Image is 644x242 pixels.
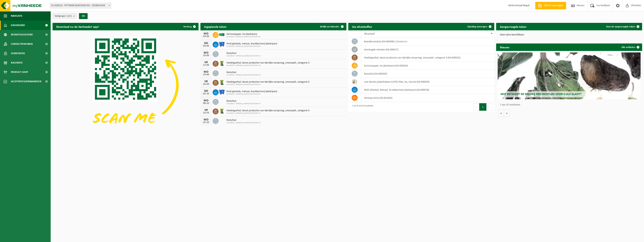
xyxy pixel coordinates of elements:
[202,64,210,66] div: 12-09
[219,89,225,95] img: WB-1100-HPE-BE-01
[226,74,261,76] span: 01-020513 - [PERSON_NAME] SEAFOODS NV
[219,33,225,36] img: HK-XC-40-GN-00
[202,54,210,57] div: 10-09
[11,11,23,21] span: Navigatie
[226,93,277,95] span: 01-020513 - [PERSON_NAME] SEAFOODS NV
[226,112,309,114] span: 01-020513 - [PERSON_NAME] SEAFOODS NV
[55,13,72,19] span: Vestigingen
[348,23,376,30] h2: Uw afvalstoffen
[618,43,642,51] a: Alle artikelen
[498,109,504,117] button: Vorige
[11,58,23,67] span: Kalender
[500,93,581,96] span: Wat betekent de nieuwe RED-richtlijn voor u als klant?
[464,23,494,30] a: Ophaling aanvragen
[53,30,199,140] img: Download de VHEPlus App
[202,109,210,112] div: VR
[53,23,103,30] h2: Download nu de Vanheede+ app!
[226,100,261,103] span: Restafval
[11,67,28,77] span: Product Shop
[350,103,373,111] div: 1 tot 8 van 8 resultaten
[11,30,33,39] span: Bedrijfsgegevens
[364,32,375,35] span: Afvalstof
[202,70,210,73] div: WO
[202,32,210,35] div: WO
[202,42,210,45] div: DO
[202,112,210,114] div: 10-10
[202,93,210,95] div: 02-10
[226,64,309,67] span: 01-020513 - [PERSON_NAME] SEAFOODS NV
[226,84,309,86] span: 01-020513 - [PERSON_NAME] SEAFOODS NV
[202,35,210,38] div: 03-09
[202,45,210,47] div: 04-09
[226,122,261,124] span: 01-020513 - [PERSON_NAME] SEAFOODS NV
[500,34,638,36] p: Geen data beschikbaar.
[535,2,566,9] a: Offerte aanvragen
[202,51,210,54] div: WO
[226,61,309,64] span: Voedingsafval, bevat producten van dierlijke oorsprong, onverpakt, categorie 3
[183,25,192,28] span: Verberg
[361,86,494,94] td: PMD (Plastiek, Metaal, Drankkartons) (bedrijven) (04-000978)
[67,15,72,17] count: (2/2)
[226,71,261,74] span: Restafval
[361,62,494,70] td: karton/papier, los (bedrijven) (04-000026)
[504,109,510,117] button: Volgende
[487,103,492,111] button: Next
[500,104,640,106] p: 1 van 10 resultaten
[543,4,564,7] span: Offerte aanvragen
[11,49,25,58] span: Gebruikers
[473,103,479,111] button: Previous
[202,61,210,64] div: VR
[517,4,530,7] strong: Ezaat Bayat
[200,23,230,30] h2: Ingeplande taken
[603,23,642,30] a: Toon de aangevraagde taken
[361,37,494,46] td: bedrijfsrestafval (04-000008) |
[226,81,309,84] span: Voedingsafval, bevat producten van dierlijke oorsprong, onverpakt, categorie 3
[479,103,487,111] button: 1
[226,119,261,122] span: Restafval
[226,52,261,55] span: Restafval
[226,36,261,38] span: 01-020513 - [PERSON_NAME] SEAFOODS NV
[11,77,41,86] span: Acceptatievoorwaarden
[79,13,88,19] button: OK
[219,60,225,66] img: WB-0140-HPE-GN-50
[361,54,494,62] td: voedingsafval, bevat producten van dierlijke oorsprong, onverpakt, categorie 3 (04-000024)
[226,33,261,36] span: Karton/papier, los (bedrijven)
[53,13,77,19] button: Vestigingen(2/2)
[202,83,210,86] div: 26-09
[219,41,225,47] img: WB-1100-HPE-BE-01
[606,25,635,28] span: Toon de aangevraagde taken
[361,46,494,54] td: gemengde metalen (04-000017)
[317,23,346,30] a: Bekijk uw kalender
[219,108,225,114] img: WB-0140-HPE-GN-50
[226,109,309,112] span: Voedingsafval, bevat producten van dierlijke oorsprong, onverpakt, categorie 3
[202,73,210,76] div: 24-09
[226,103,261,105] span: 01-020513 - [PERSON_NAME] SEAFOODS NV
[50,3,111,8] span: 01-020513 - PITTMAN SEAFOODS NV - ZEEBRUGGE
[180,23,198,30] button: Verberg
[396,40,407,43] i: Waxkarton
[226,90,277,93] span: Pmd (plastiek, metaal, drankkartons) (bedrijven)
[202,118,210,121] div: WO
[11,39,33,49] span: Contactpersonen
[11,21,25,30] span: Dashboard
[226,45,277,48] span: 01-020513 - [PERSON_NAME] SEAFOODS NV
[202,121,210,124] div: 22-10
[202,90,210,93] div: DO
[219,79,225,86] img: WB-0140-HPE-GN-50
[202,99,210,102] div: WO
[496,43,513,51] h2: Nieuws
[498,52,641,99] a: Wat betekent de nieuwe RED-richtlijn voor u als klant?
[467,25,487,28] span: Ophaling aanvragen
[226,55,261,57] span: 01-020513 - [PERSON_NAME] SEAFOODS NV
[320,25,339,28] span: Bekijk uw kalender
[202,102,210,105] div: 08-10
[496,23,530,30] h2: Aangevraagde taken
[361,94,494,102] td: verkoop items (04-001834)
[202,80,210,83] div: VR
[50,3,111,8] span: 01-020513 - PITTMAN SEAFOODS NV - ZEEBRUGGE
[361,70,494,78] td: restafval (04-000029)
[361,78,494,86] td: low density polyethyleen (LDPE) folie, los, naturel (04-000039)
[226,42,277,45] span: Pmd (plastiek, metaal, drankkartons) (bedrijven)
